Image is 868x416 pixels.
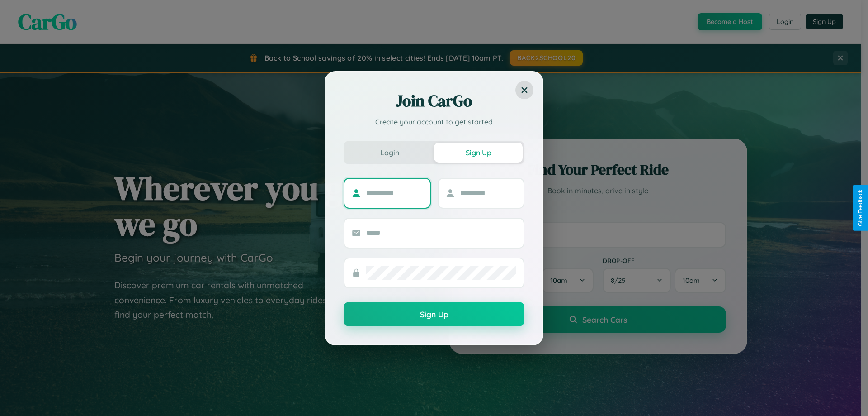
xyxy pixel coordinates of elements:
[344,302,524,326] button: Sign Up
[434,143,523,163] button: Sign Up
[344,90,524,112] h2: Join CarGo
[345,143,434,163] button: Login
[857,190,863,226] div: Give Feedback
[344,116,524,127] p: Create your account to get started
